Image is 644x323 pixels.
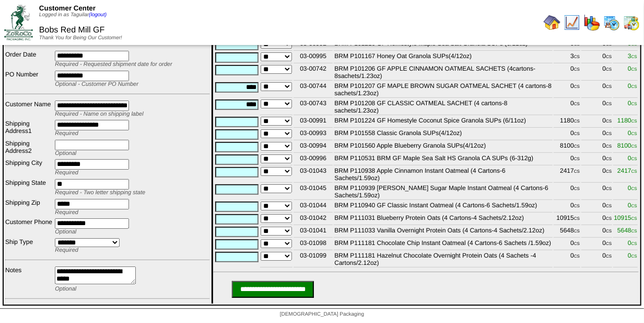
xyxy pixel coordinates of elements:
td: 03-00995 [294,52,333,63]
span: Required [55,209,78,216]
td: 0 [554,201,580,213]
td: Customer Name [5,100,53,119]
span: CS [606,241,612,246]
td: 0 [581,82,612,98]
span: CS [606,67,612,72]
span: CS [574,54,580,59]
span: CS [631,241,637,246]
span: Required - Requested shipment date for order [55,61,172,68]
td: 0 [581,141,612,153]
span: CS [574,119,580,124]
span: 0 [628,202,637,209]
span: CS [606,54,612,59]
span: CS [606,84,612,89]
span: CS [631,229,637,233]
span: 0 [628,184,637,192]
span: Optional [55,150,76,157]
span: Required [55,130,78,137]
img: calendarinout.gif [623,14,640,31]
img: graph.gif [583,14,600,31]
span: 0 [628,154,637,162]
span: 5648 [617,227,637,234]
td: 0 [554,99,580,115]
span: CS [574,229,580,233]
span: CS [574,102,580,106]
span: 8100 [617,142,637,149]
td: 0 [554,154,580,165]
td: 0 [581,166,612,183]
td: 0 [581,64,612,81]
td: 03-01044 [294,201,333,213]
span: CS [574,204,580,208]
td: 03-00996 [294,154,333,165]
img: calendarprod.gif [603,14,620,31]
span: CS [631,54,637,59]
td: 0 [581,154,612,165]
td: Shipping Address1 [5,119,53,138]
td: 5648 [554,226,580,238]
span: CS [606,229,612,233]
span: 0 [628,129,637,137]
span: CS [574,254,580,259]
td: 03-01045 [294,184,333,200]
span: 0 [628,82,637,90]
span: Optional [55,286,76,292]
span: Optional [55,229,76,235]
td: 0 [581,226,612,238]
span: 0 [628,99,637,107]
span: 1180 [617,117,637,124]
span: 0 [628,252,637,259]
td: BRM P101167 Honey Oat Granola SUPs(4/12oz) [334,52,553,63]
span: CS [631,102,637,106]
td: BRM P110938 Apple Cinnamon Instant Oatmeal (4 Cartons-6 Sachets/1.59oz) [334,166,553,183]
td: BRM P111181 Hazelnut Chocolate Overnight Protein Oats (4 Sachets -4 Cartons/2.12oz) [334,251,553,268]
td: 0 [581,99,612,115]
td: 0 [554,184,580,200]
td: 03-00742 [294,64,333,81]
td: 03-00743 [294,99,333,115]
td: 0 [554,239,580,250]
span: CS [574,84,580,89]
span: CS [631,84,637,89]
span: 0 [628,239,637,247]
td: 10915 [554,214,580,225]
span: CS [606,157,612,161]
td: 2417 [554,166,580,183]
td: 0 [554,251,580,268]
td: Shipping City [5,159,53,177]
td: 0 [554,129,580,140]
td: BRM P111031 Blueberry Protein Oats (4 Cartons-4 Sachets/2.12oz) [334,214,553,225]
span: Logged in as Taguilar [39,12,107,18]
td: 0 [581,52,612,63]
span: CS [574,131,580,136]
img: line_graph.gif [564,14,580,31]
td: Order Date [5,50,53,69]
span: Required [55,170,78,176]
span: CS [631,204,637,208]
td: 03-00744 [294,82,333,98]
td: BRM P101207 GF MAPLE BROWN SUGAR OATMEAL SACHET (4 cartons-8 sachets/1.23oz) [334,82,553,98]
span: CS [631,131,637,136]
img: home.gif [544,14,560,31]
td: 03-00993 [294,129,333,140]
span: CS [606,131,612,136]
td: 03-01042 [294,214,333,225]
span: CS [574,186,580,191]
span: Required [55,247,78,253]
td: 03-00994 [294,141,333,153]
span: [DEMOGRAPHIC_DATA] Packaging [280,311,364,317]
td: BRM P110940 GF Classic Instant Oatmeal (4 Cartons-6 Sachets/1.59oz) [334,201,553,213]
td: BRM P111181 Chocolate Chip Instant Oatmeal (4 Cartons-6 Sachets /1.59oz) [334,239,553,250]
td: BRM P101560 Apple Blueberry Granola SUPs(4/12oz) [334,141,553,153]
span: CS [631,186,637,191]
td: BRM P111033 Vanilla Overnight Protein Oats (4 Cartons-4 Sachets/2.12oz) [334,226,553,238]
td: 0 [581,201,612,213]
span: CS [631,254,637,259]
span: CS [631,67,637,72]
span: CS [606,204,612,208]
span: CS [574,216,580,221]
td: 3 [554,52,580,63]
span: CS [606,102,612,106]
td: BRM P101206 GF APPLE CINNAMON OATMEAL SACHETS (4cartons-8sachets/1.23oz) [334,64,553,81]
td: Shipping State [5,179,53,197]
